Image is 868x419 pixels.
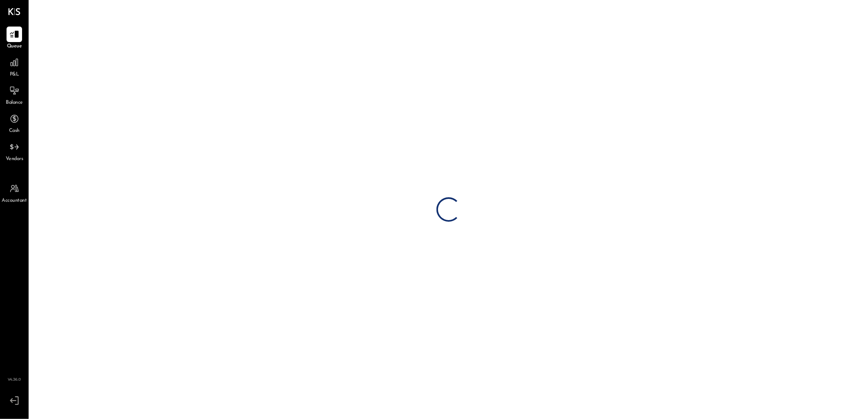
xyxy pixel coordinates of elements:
[7,43,22,50] span: Queue
[0,111,28,135] a: Cash
[0,181,28,205] a: Accountant
[0,27,28,50] a: Queue
[10,71,19,78] span: P&L
[0,83,28,107] a: Balance
[9,127,20,135] span: Cash
[2,197,27,205] span: Accountant
[0,55,28,78] a: P&L
[6,99,23,107] span: Balance
[0,139,28,163] a: Vendors
[6,156,23,163] span: Vendors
